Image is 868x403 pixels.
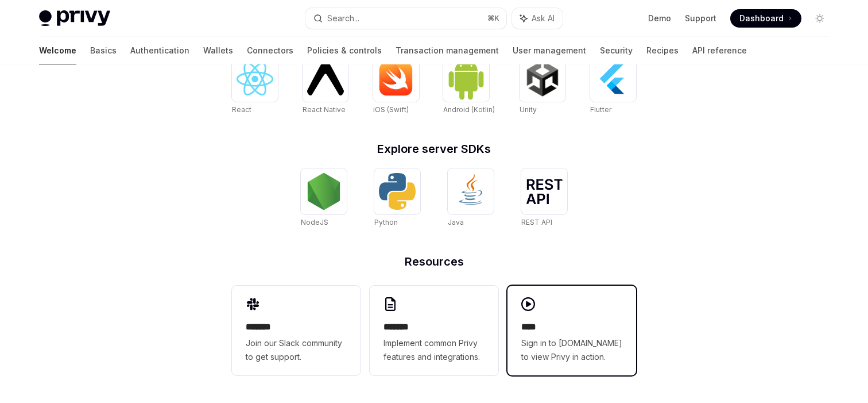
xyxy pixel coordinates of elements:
div: Search... [327,11,359,25]
a: NodeJSNodeJS [301,168,347,228]
a: Support [685,13,716,24]
span: Python [374,218,398,227]
a: Basics [90,37,117,64]
img: Flutter [595,60,631,97]
span: Ask AI [532,13,555,24]
img: Unity [524,60,561,97]
a: Connectors [247,37,293,64]
span: REST API [521,218,552,227]
img: REST API [526,179,563,204]
span: Flutter [590,105,611,114]
span: Join our Slack community to get support. [246,336,347,364]
img: Java [452,173,489,210]
span: iOS (Swift) [373,105,409,114]
img: Android (Kotlin) [448,57,485,100]
a: Wallets [203,37,233,64]
span: React Native [303,105,346,114]
a: **** **Join our Slack community to get support. [232,286,361,375]
h2: Explore server SDKs [232,143,636,155]
span: ⌘ K [487,14,499,23]
a: Dashboard [730,9,801,28]
span: Java [448,218,464,227]
span: NodeJS [301,218,328,227]
a: **** **Implement common Privy features and integrations. [370,286,498,375]
img: React Native [307,62,344,95]
a: React NativeReact Native [303,56,348,116]
a: ReactReact [232,56,278,116]
a: Welcome [39,37,76,64]
span: Android (Kotlin) [443,105,495,114]
a: User management [513,37,586,64]
img: Python [379,173,416,210]
a: FlutterFlutter [590,56,636,116]
img: React [237,63,273,95]
a: Android (Kotlin)Android (Kotlin) [443,56,495,116]
img: light logo [39,10,110,26]
img: NodeJS [305,173,342,210]
span: Sign in to [DOMAIN_NAME] to view Privy in action. [521,336,622,364]
a: API reference [692,37,747,64]
a: Transaction management [396,37,499,64]
a: Security [600,37,633,64]
button: Search...⌘K [305,8,506,29]
a: JavaJava [448,168,494,228]
button: Toggle dark mode [811,9,829,28]
a: REST APIREST API [521,168,567,228]
button: Ask AI [512,8,563,29]
span: React [232,105,251,114]
a: UnityUnity [520,56,565,116]
a: iOS (Swift)iOS (Swift) [373,56,419,116]
a: ****Sign in to [DOMAIN_NAME] to view Privy in action. [507,286,636,375]
h2: Resources [232,256,636,267]
a: PythonPython [374,168,420,228]
span: Implement common Privy features and integrations. [383,336,485,364]
span: Unity [520,105,537,114]
a: Recipes [646,37,679,64]
a: Demo [648,13,671,24]
a: Authentication [130,37,189,64]
a: Policies & controls [307,37,382,64]
img: iOS (Swift) [378,62,414,96]
span: Dashboard [739,13,784,24]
